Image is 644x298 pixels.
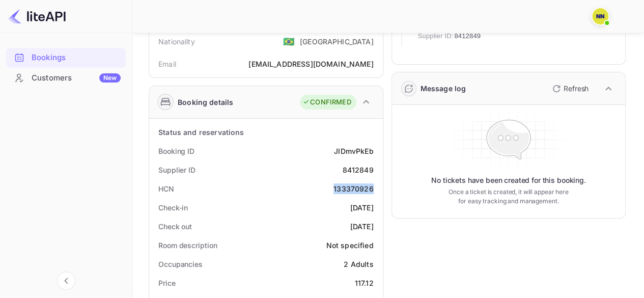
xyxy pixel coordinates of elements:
div: Booking details [178,97,233,107]
span: Supplier ID: [418,31,454,41]
div: Room description [158,240,217,251]
div: Supplier ID [158,165,195,175]
div: [DATE] [350,221,374,232]
div: Not specified [326,240,374,251]
div: Status and reservations [158,127,244,138]
a: CustomersNew [6,68,126,87]
div: Check out [158,221,192,232]
div: Email [158,59,176,69]
div: 117.12 [355,278,374,288]
div: 8412849 [342,165,373,175]
div: Nationality [158,36,195,47]
div: Customers [32,72,121,84]
div: Price [158,278,176,288]
button: Refresh [546,80,593,97]
div: Bookings [32,52,121,64]
div: Check-in [158,202,188,213]
div: Message log [421,83,466,94]
p: No tickets have been created for this booking. [431,175,586,185]
div: JIDmvPkEb [334,146,373,156]
div: HCN [158,183,174,194]
div: [GEOGRAPHIC_DATA] [300,36,374,47]
img: N/A N/A [592,8,608,24]
div: [DATE] [350,202,374,213]
div: CONFIRMED [302,97,351,107]
div: 133370926 [333,183,373,194]
button: Collapse navigation [57,272,75,290]
img: LiteAPI logo [8,8,66,24]
div: CustomersNew [6,68,126,88]
a: Bookings [6,48,126,67]
div: Bookings [6,48,126,68]
p: Once a ticket is created, it will appear here for easy tracking and management. [446,187,570,206]
span: United States [283,32,295,50]
div: [EMAIL_ADDRESS][DOMAIN_NAME] [248,59,373,69]
span: 8412849 [454,31,481,41]
div: Occupancies [158,259,203,269]
div: New [99,73,121,83]
p: Refresh [564,83,589,94]
div: 2 Adults [344,259,373,269]
div: Booking ID [158,146,194,156]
